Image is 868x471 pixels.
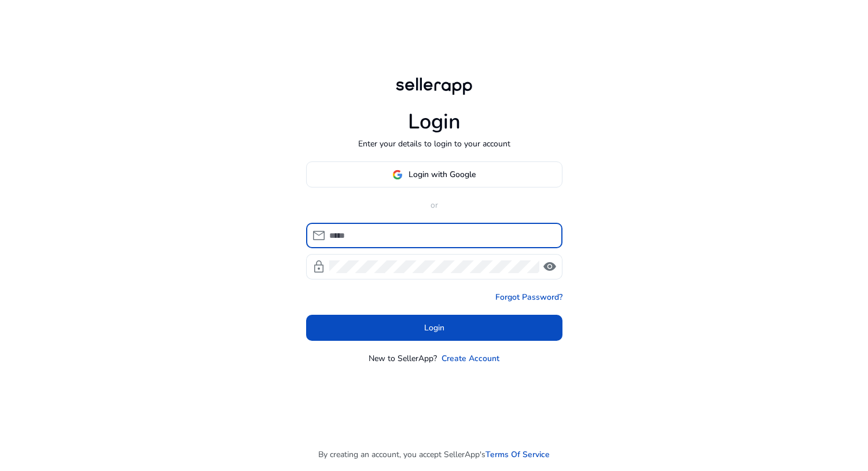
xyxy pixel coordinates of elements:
[312,229,326,242] span: mail
[369,352,437,365] p: New to SellerApp?
[306,199,562,211] p: or
[409,168,476,181] span: Login with Google
[392,170,403,180] img: google-logo.svg
[486,448,550,461] a: Terms Of Service
[312,260,326,274] span: lock
[495,291,562,303] a: Forgot Password?
[408,109,461,134] h1: Login
[306,315,562,341] button: Login
[306,161,562,187] button: Login with Google
[543,260,557,274] span: visibility
[424,322,444,334] span: Login
[358,138,510,150] p: Enter your details to login to your account
[442,352,499,365] a: Create Account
